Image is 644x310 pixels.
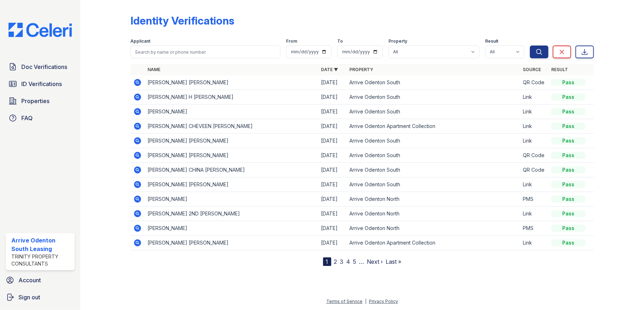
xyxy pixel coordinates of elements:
[130,38,150,44] label: Applicant
[318,192,347,207] td: [DATE]
[3,290,77,304] a: Sign out
[318,207,347,221] td: [DATE]
[18,293,40,301] span: Sign out
[318,134,347,148] td: [DATE]
[347,90,520,105] td: Arrive Odenton South
[21,114,33,122] span: FAQ
[3,23,77,37] img: CE_Logo_Blue-a8612792a0a2168367f1c8372b55b34899dd931a85d93a1a3d3e32e68fde9ad4.png
[21,80,62,88] span: ID Verifications
[6,111,75,125] a: FAQ
[520,221,548,236] td: PMS
[3,273,77,287] a: Account
[337,38,343,44] label: To
[365,299,366,304] div: |
[130,14,234,27] div: Identity Verifications
[145,75,318,90] td: [PERSON_NAME] [PERSON_NAME]
[520,119,548,134] td: Link
[523,67,541,72] a: Source
[551,67,568,72] a: Result
[318,75,347,90] td: [DATE]
[18,276,41,284] span: Account
[520,192,548,207] td: PMS
[347,221,520,236] td: Arrive Odenton North
[551,108,585,115] div: Pass
[551,166,585,173] div: Pass
[334,258,337,265] a: 2
[318,119,347,134] td: [DATE]
[359,257,364,266] span: …
[551,152,585,159] div: Pass
[318,163,347,177] td: [DATE]
[347,119,520,134] td: Arrive Odenton Apartment Collection
[318,105,347,119] td: [DATE]
[347,207,520,221] td: Arrive Odenton North
[318,236,347,250] td: [DATE]
[145,90,318,105] td: [PERSON_NAME] H [PERSON_NAME]
[326,299,363,304] a: Terms of Service
[6,77,75,91] a: ID Verifications
[551,123,585,130] div: Pass
[347,105,520,119] td: Arrive Odenton South
[318,221,347,236] td: [DATE]
[11,253,72,267] div: Trinity Property Consultants
[485,38,498,44] label: Result
[147,67,160,72] a: Name
[347,163,520,177] td: Arrive Odenton South
[347,236,520,250] td: Arrive Odenton Apartment Collection
[551,137,585,144] div: Pass
[145,207,318,221] td: [PERSON_NAME] 2ND [PERSON_NAME]
[347,148,520,163] td: Arrive Odenton South
[520,134,548,148] td: Link
[145,221,318,236] td: [PERSON_NAME]
[145,236,318,250] td: [PERSON_NAME] [PERSON_NAME]
[321,67,338,72] a: Date ▼
[286,38,297,44] label: From
[6,94,75,108] a: Properties
[369,299,398,304] a: Privacy Policy
[130,46,281,58] input: Search by name or phone number
[145,192,318,207] td: [PERSON_NAME]
[145,119,318,134] td: [PERSON_NAME] CHEVEEN [PERSON_NAME]
[145,177,318,192] td: [PERSON_NAME] [PERSON_NAME]
[323,257,331,266] div: 1
[340,258,344,265] a: 3
[145,163,318,177] td: [PERSON_NAME] CHINA [PERSON_NAME]
[21,97,49,105] span: Properties
[551,225,585,232] div: Pass
[520,90,548,105] td: Link
[551,181,585,188] div: Pass
[347,177,520,192] td: Arrive Odenton South
[520,236,548,250] td: Link
[551,239,585,246] div: Pass
[520,163,548,177] td: QR Code
[145,105,318,119] td: [PERSON_NAME]
[318,90,347,105] td: [DATE]
[318,177,347,192] td: [DATE]
[6,60,75,74] a: Doc Verifications
[520,105,548,119] td: Link
[551,210,585,217] div: Pass
[520,207,548,221] td: Link
[386,258,402,265] a: Last »
[551,79,585,86] div: Pass
[520,177,548,192] td: Link
[347,75,520,90] td: Arrive Odenton South
[367,258,383,265] a: Next ›
[551,93,585,101] div: Pass
[318,148,347,163] td: [DATE]
[11,236,72,253] div: Arrive Odenton South Leasing
[145,134,318,148] td: [PERSON_NAME] [PERSON_NAME]
[145,148,318,163] td: [PERSON_NAME] [PERSON_NAME]
[347,134,520,148] td: Arrive Odenton South
[347,192,520,207] td: Arrive Odenton North
[21,63,67,71] span: Doc Verifications
[520,148,548,163] td: QR Code
[520,75,548,90] td: QR Code
[347,258,350,265] a: 4
[353,258,356,265] a: 5
[388,38,407,44] label: Property
[349,67,373,72] a: Property
[551,196,585,203] div: Pass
